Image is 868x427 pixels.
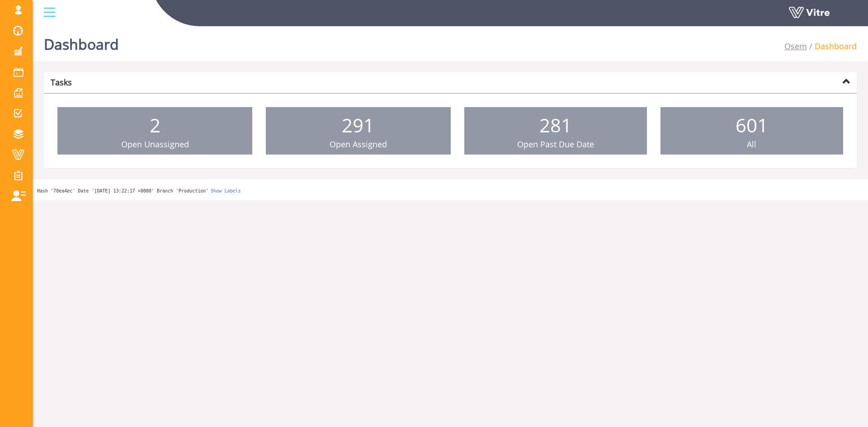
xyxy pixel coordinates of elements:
[736,112,768,138] span: 601
[211,188,241,193] a: Show Labels
[266,107,450,155] a: 291 Open Assigned
[121,139,189,150] span: Open Unassigned
[51,77,72,88] strong: Tasks
[37,188,208,193] span: Hash '70ea4ec' Date '[DATE] 13:22:17 +0000' Branch 'Production'
[517,139,594,150] span: Open Past Due Date
[57,107,252,155] a: 2 Open Unassigned
[784,41,807,52] a: Osem
[44,23,119,61] h1: Dashboard
[807,41,857,52] li: Dashboard
[150,112,160,138] span: 2
[330,139,387,150] span: Open Assigned
[464,107,647,155] a: 281 Open Past Due Date
[747,139,756,150] span: All
[342,112,374,138] span: 291
[539,112,572,138] span: 281
[660,107,843,155] a: 601 All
